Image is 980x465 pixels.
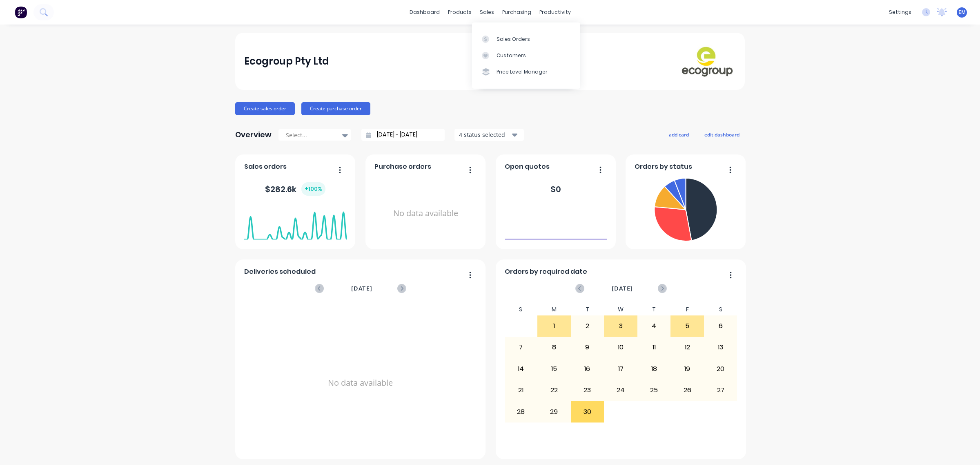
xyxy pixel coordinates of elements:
[571,359,604,379] div: 16
[885,6,915,18] div: settings
[504,304,538,315] div: S
[604,359,637,379] div: 17
[704,359,737,379] div: 20
[571,337,604,358] div: 9
[635,162,692,172] span: Orders by status
[244,304,477,462] div: No data available
[497,52,526,59] div: Customers
[244,162,287,172] span: Sales orders
[497,68,548,76] div: Price Level Manager
[505,380,537,400] div: 21
[671,316,704,336] div: 5
[638,316,670,336] div: 4
[498,6,535,18] div: purchasing
[704,337,737,358] div: 13
[301,102,370,115] button: Create purchase order
[505,401,537,422] div: 28
[15,6,27,18] img: Factory
[958,9,966,16] span: EM
[374,162,431,172] span: Purchase orders
[476,6,498,18] div: sales
[604,337,637,358] div: 10
[571,304,604,315] div: T
[671,359,704,379] div: 19
[472,31,580,47] a: Sales Orders
[459,130,510,139] div: 4 status selected
[704,304,737,315] div: S
[301,182,325,196] div: + 100 %
[351,284,372,293] span: [DATE]
[604,316,637,336] div: 3
[671,380,704,400] div: 26
[505,267,587,277] span: Orders by required date
[235,102,295,115] button: Create sales order
[265,182,325,196] div: $ 282.6k
[537,304,571,315] div: M
[637,304,671,315] div: T
[538,359,570,379] div: 15
[604,380,637,400] div: 24
[538,401,570,422] div: 29
[679,45,736,77] img: Ecogroup Pty Ltd
[671,337,704,358] div: 12
[505,359,537,379] div: 14
[497,36,530,43] div: Sales Orders
[612,284,633,293] span: [DATE]
[472,64,580,80] a: Price Level Manager
[444,6,476,18] div: products
[638,380,670,400] div: 25
[704,316,737,336] div: 6
[699,129,745,140] button: edit dashboard
[704,380,737,400] div: 27
[535,6,575,18] div: productivity
[505,162,550,172] span: Open quotes
[664,129,694,140] button: add card
[538,337,570,358] div: 8
[374,175,477,252] div: No data available
[454,129,524,141] button: 4 status selected
[571,401,604,422] div: 30
[405,6,444,18] a: dashboard
[244,53,329,69] div: Ecogroup Pty Ltd
[505,337,537,358] div: 7
[604,304,637,315] div: W
[571,316,604,336] div: 2
[538,316,570,336] div: 1
[571,380,604,400] div: 23
[550,183,561,195] div: $ 0
[235,127,272,143] div: Overview
[670,304,704,315] div: F
[538,380,570,400] div: 22
[638,359,670,379] div: 18
[638,337,670,358] div: 11
[472,47,580,64] a: Customers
